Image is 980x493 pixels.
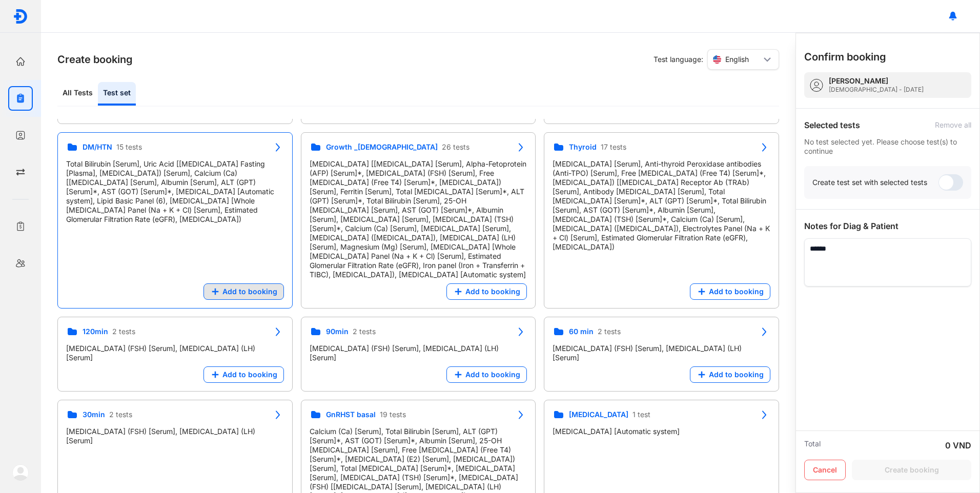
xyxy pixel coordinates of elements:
span: 26 tests [442,142,469,152]
div: [MEDICAL_DATA] (FSH) [Serum], [MEDICAL_DATA] (LH) [Serum] [310,344,527,362]
img: logo [13,9,28,24]
img: logo [12,464,29,481]
div: Test set [98,82,136,106]
span: 90min [326,327,349,336]
div: Create test set with selected tests [812,178,927,187]
div: [MEDICAL_DATA] [Serum], Anti-thyroid Peroxidase antibodies (Anti-TPO) [Serum], Free [MEDICAL_DATA... [553,159,770,252]
span: Add to booking [222,287,277,296]
span: 19 tests [380,410,406,419]
span: Add to booking [222,370,277,379]
h3: Create booking [57,52,133,67]
button: Add to booking [690,283,770,300]
button: Add to booking [446,283,527,300]
button: Create booking [852,460,971,480]
span: DM/HTN [83,142,112,152]
span: English [725,55,749,64]
span: 2 tests [109,410,132,419]
span: Thyroid [569,142,597,152]
h3: Confirm booking [804,50,886,64]
span: Add to booking [709,287,764,296]
span: [MEDICAL_DATA] [569,410,628,419]
div: All Tests [57,82,98,106]
span: 30min [83,410,105,419]
span: 1 test [632,410,650,419]
span: 120min [83,327,108,336]
button: Add to booking [446,366,527,383]
div: [MEDICAL_DATA] (FSH) [Serum], [MEDICAL_DATA] (LH) [Serum] [66,344,284,362]
div: [PERSON_NAME] [829,76,924,86]
button: Cancel [804,460,846,480]
button: Add to booking [690,366,770,383]
div: No test selected yet. Please choose test(s) to continue [804,137,971,156]
span: Growth _[DEMOGRAPHIC_DATA] [326,142,438,152]
div: [MEDICAL_DATA] (FSH) [Serum], [MEDICAL_DATA] (LH) [Serum] [66,427,284,445]
div: Notes for Diag & Patient [804,220,971,232]
span: 15 tests [116,142,142,152]
button: Add to booking [203,283,284,300]
div: [MEDICAL_DATA] (FSH) [Serum], [MEDICAL_DATA] (LH) [Serum] [553,344,770,362]
div: Total Bilirubin [Serum], Uric Acid [[MEDICAL_DATA] Fasting [Plasma], [MEDICAL_DATA]) [Serum], Cal... [66,159,284,224]
div: [MEDICAL_DATA] [Automatic system] [553,427,770,436]
div: [MEDICAL_DATA] [[MEDICAL_DATA] [Serum], Alpha-Fetoprotein (AFP) [Serum]*, [MEDICAL_DATA] (FSH) [S... [310,159,527,279]
div: [DEMOGRAPHIC_DATA] - [DATE] [829,86,924,94]
div: Selected tests [804,119,860,131]
div: Total [804,439,821,451]
span: GnRHST basal [326,410,376,419]
button: Add to booking [203,366,284,383]
div: 0 VND [945,439,971,451]
span: 2 tests [112,327,135,336]
span: Add to booking [465,370,520,379]
div: Test language: [654,49,779,70]
span: 2 tests [598,327,621,336]
span: Add to booking [709,370,764,379]
span: 60 min [569,327,594,336]
span: 2 tests [353,327,376,336]
div: Remove all [935,120,971,130]
span: Add to booking [465,287,520,296]
span: 17 tests [601,142,626,152]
